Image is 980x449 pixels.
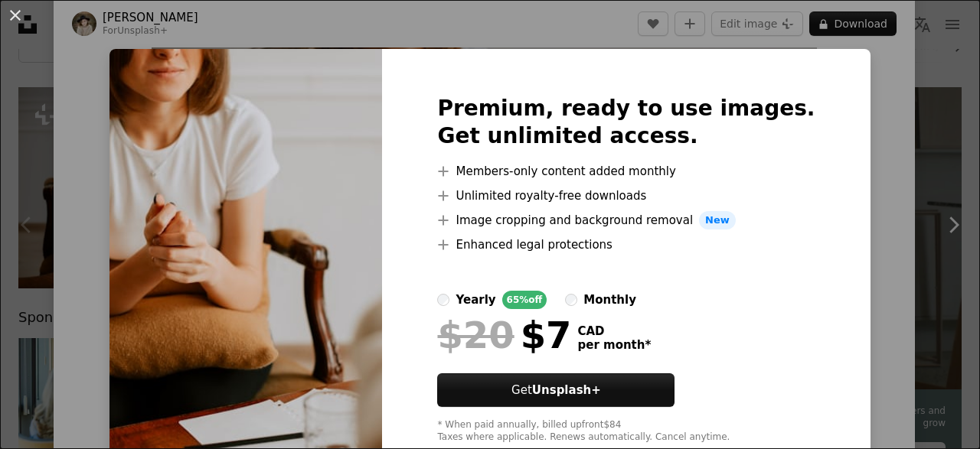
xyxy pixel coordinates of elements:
button: GetUnsplash+ [437,373,675,407]
strong: Unsplash+ [532,383,601,397]
span: $20 [437,315,514,355]
li: Members-only content added monthly [437,162,815,181]
h2: Premium, ready to use images. Get unlimited access. [437,95,815,150]
div: * When paid annually, billed upfront $84 Taxes where applicable. Renews automatically. Cancel any... [437,419,815,444]
input: monthly [565,294,577,306]
div: yearly [456,291,495,309]
li: Unlimited royalty-free downloads [437,187,815,205]
span: New [699,211,736,229]
div: 65% off [502,291,547,309]
span: CAD [577,324,651,338]
input: yearly65%off [437,294,449,306]
li: Image cropping and background removal [437,211,815,229]
div: monthly [583,291,636,309]
div: $7 [437,315,571,355]
li: Enhanced legal protections [437,236,815,254]
span: per month * [577,338,651,352]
